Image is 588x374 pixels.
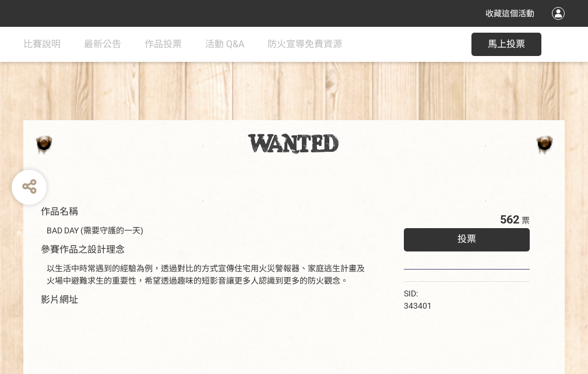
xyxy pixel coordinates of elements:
div: 以生活中時常遇到的經驗為例，透過對比的方式宣傳住宅用火災警報器、家庭逃生計畫及火場中避難求生的重要性，希望透過趣味的短影音讓更多人認識到更多的防火觀念。 [47,263,369,287]
a: 比賽說明 [23,27,61,62]
span: 收藏這個活動 [485,9,534,18]
button: 馬上投票 [471,33,541,56]
span: 最新公告 [84,39,121,50]
a: 最新公告 [84,27,121,62]
span: SID: 343401 [404,289,432,310]
a: 活動 Q&A [205,27,244,62]
span: 馬上投票 [488,39,525,50]
iframe: Facebook Share [435,288,493,299]
div: BAD DAY (需要守護的一天) [47,225,369,237]
span: 562 [500,212,519,226]
span: 作品名稱 [41,206,78,217]
span: 影片網址 [41,294,78,305]
span: 投票 [457,233,476,244]
span: 活動 Q&A [205,39,244,50]
span: 比賽說明 [23,39,61,50]
span: 票 [522,216,530,225]
a: 作品投票 [145,27,182,62]
span: 參賽作品之設計理念 [41,244,125,255]
span: 作品投票 [145,39,182,50]
span: 防火宣導免費資源 [267,39,342,50]
a: 防火宣導免費資源 [267,27,342,62]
